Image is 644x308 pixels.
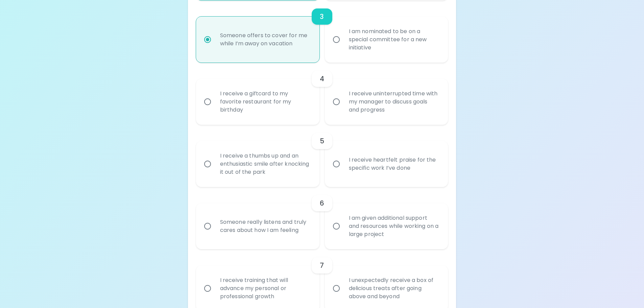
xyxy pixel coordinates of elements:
[196,0,448,63] div: choice-group-check
[320,260,324,271] h6: 7
[320,136,324,146] h6: 5
[343,206,445,246] div: I am given additional support and resources while working on a large project
[343,81,445,122] div: I receive uninterrupted time with my manager to discuss goals and progress
[215,23,316,56] div: Someone offers to cover for me while I’m away on vacation
[215,210,316,242] div: Someone really listens and truly cares about how I am feeling
[320,11,324,22] h6: 3
[196,125,448,187] div: choice-group-check
[196,63,448,125] div: choice-group-check
[343,148,445,180] div: I receive heartfelt praise for the specific work I’ve done
[215,81,316,122] div: I receive a giftcard to my favorite restaurant for my birthday
[215,144,316,184] div: I receive a thumbs up and an enthusiastic smile after knocking it out of the park
[343,19,445,60] div: I am nominated to be on a special committee for a new initiative
[320,198,324,209] h6: 6
[196,187,448,249] div: choice-group-check
[320,73,324,84] h6: 4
